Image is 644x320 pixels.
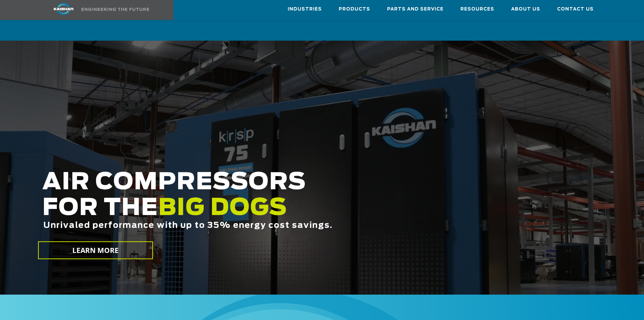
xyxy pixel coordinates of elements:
span: Unrivaled performance with up to 35% energy cost savings. [43,221,333,230]
img: Engineering the future [81,8,149,11]
a: LEARN MORE [38,241,153,259]
span: Parts and Service [387,5,444,13]
span: Contact Us [557,5,594,13]
span: About Us [511,5,540,13]
img: kaishan logo [38,3,89,15]
span: Industries [288,5,322,13]
span: Resources [460,5,494,13]
span: LEARN MORE [72,246,119,255]
span: Products [339,5,370,13]
h2: AIR COMPRESSORS FOR THE [42,170,507,251]
span: BIG DOGS [158,197,287,220]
